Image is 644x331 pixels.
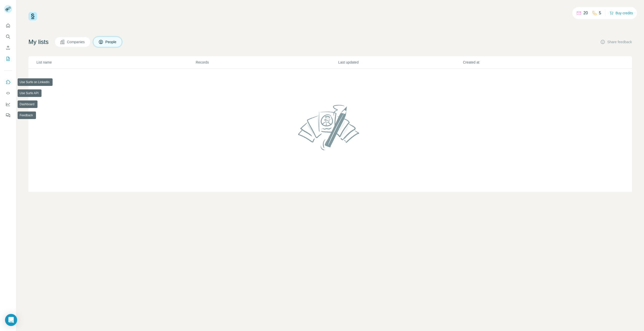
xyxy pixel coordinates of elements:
[5,314,17,326] div: Open Intercom Messenger
[463,60,587,65] p: Created at
[4,43,12,52] button: Enrich CSV
[296,100,365,154] img: No lists found
[67,39,85,44] span: Companies
[28,38,49,46] h4: My lists
[338,60,462,65] p: Last updated
[599,10,601,16] p: 5
[600,39,632,44] button: Share feedback
[4,100,12,109] button: Dashboard
[196,60,338,65] p: Records
[36,60,195,65] p: List name
[583,10,588,16] p: 20
[610,10,633,17] button: Buy credits
[105,39,117,44] span: People
[4,21,12,30] button: Quick start
[4,111,12,120] button: Feedback
[4,78,12,87] button: Use Surfe on LinkedIn
[4,54,12,63] button: My lists
[28,12,37,21] img: Surfe Logo
[4,89,12,98] button: Use Surfe API
[4,32,12,41] button: Search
